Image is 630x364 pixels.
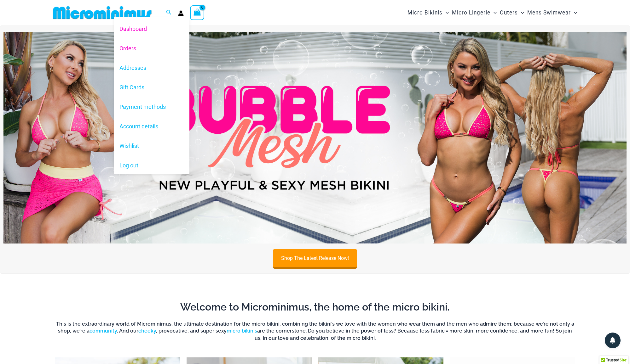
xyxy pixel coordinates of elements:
a: Account details [114,117,189,136]
a: community [90,328,117,334]
a: Addresses [114,58,189,78]
img: MM SHOP LOGO FLAT [50,6,154,20]
nav: Site Navigation [405,2,580,23]
a: Log out [114,156,189,175]
span: Menu Toggle [571,5,577,21]
span: Menu Toggle [518,5,524,21]
a: Search icon link [166,9,172,17]
a: Dashboard [114,19,189,38]
span: Menu Toggle [442,5,449,21]
h2: Welcome to Microminimus, the home of the micro bikini. [55,300,575,314]
h6: This is the extraordinary world of Microminimus, the ultimate destination for the micro bikini, c... [55,321,575,342]
a: Wishlist [114,136,189,156]
span: Menu Toggle [490,5,497,21]
a: OutersMenu ToggleMenu Toggle [498,3,526,22]
a: Gift Cards [114,78,189,97]
a: Payment methods [114,97,189,117]
a: Micro BikinisMenu ToggleMenu Toggle [406,3,450,22]
a: View Shopping Cart, empty [190,5,205,20]
a: Shop The Latest Release Now! [273,249,357,267]
span: Micro Lingerie [452,5,490,21]
span: Mens Swimwear [527,5,571,21]
span: Micro Bikinis [407,5,442,21]
a: cheeky [138,328,156,334]
a: micro bikinis [227,328,257,334]
a: Orders [114,38,189,58]
img: Bubble Mesh Highlight Pink [3,32,627,244]
a: Mens SwimwearMenu ToggleMenu Toggle [526,3,579,22]
span: Outers [500,5,518,21]
a: Account icon link [178,10,184,16]
a: Micro LingerieMenu ToggleMenu Toggle [450,3,498,22]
